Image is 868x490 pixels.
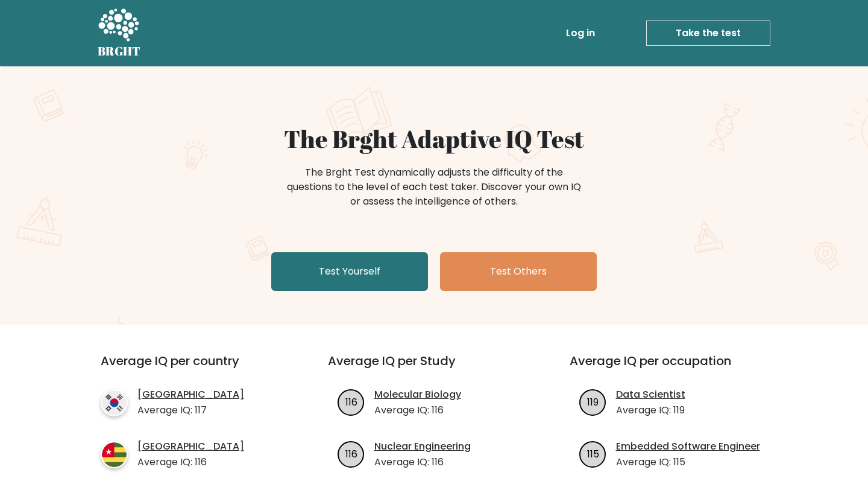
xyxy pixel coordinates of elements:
[374,403,461,418] p: Average IQ: 116
[570,354,782,383] h3: Average IQ per occupation
[98,5,141,62] a: BRGHT
[101,389,128,416] img: country
[561,21,600,45] a: Log in
[137,455,244,469] p: Average IQ: 116
[328,354,541,383] h3: Average IQ per Study
[98,44,141,59] h5: BRGHT
[616,387,685,402] a: Data Scientist
[137,439,244,454] a: [GEOGRAPHIC_DATA]
[616,455,760,469] p: Average IQ: 115
[616,439,760,454] a: Embedded Software Engineer
[616,403,685,418] p: Average IQ: 119
[345,395,357,409] text: 116
[374,439,471,454] a: Nuclear Engineering
[101,354,285,383] h3: Average IQ per country
[374,387,461,402] a: Molecular Biology
[440,252,597,291] a: Test Others
[587,395,599,409] text: 119
[283,165,585,209] div: The Brght Test dynamically adjusts the difficulty of the questions to the level of each test take...
[271,252,428,291] a: Test Yourself
[374,455,471,469] p: Average IQ: 116
[140,124,728,153] h1: The Brght Adaptive IQ Test
[137,403,244,418] p: Average IQ: 117
[345,447,357,460] text: 116
[137,387,244,402] a: [GEOGRAPHIC_DATA]
[587,447,599,460] text: 115
[646,21,770,46] a: Take the test
[101,441,128,468] img: country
